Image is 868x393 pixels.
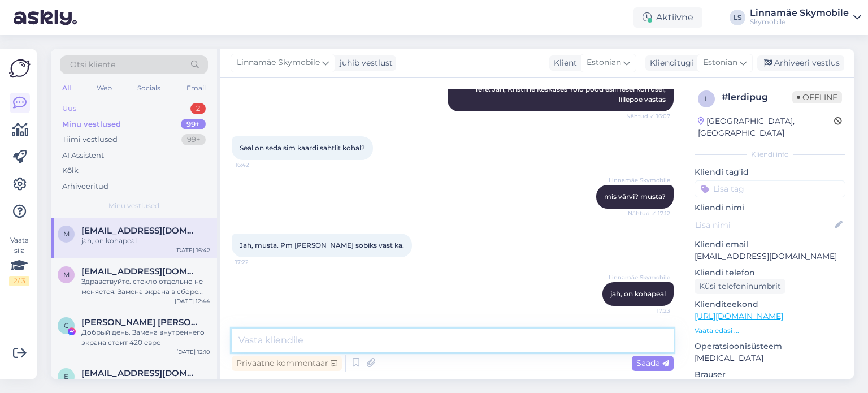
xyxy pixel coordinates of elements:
[64,321,69,330] span: С
[63,230,70,238] span: m
[626,112,670,120] span: Nähtud ✓ 16:07
[695,166,845,178] p: Kliendi tag'id
[176,348,210,356] div: [DATE] 12:10
[695,352,845,364] p: [MEDICAL_DATA]
[63,270,70,279] span: m
[750,8,849,18] div: Linnamäe Skymobile
[81,277,210,297] div: Здравствуйте. стекло отдельно не меняется. Замена экрана в сборе стоит 135 евро. Время ожидания з...
[62,119,121,130] div: Minu vestlused
[633,7,702,28] div: Aktiivne
[135,81,163,96] div: Socials
[695,267,845,279] p: Kliendi telefon
[628,306,670,315] span: 17:23
[609,176,670,184] span: Linnamäe Skymobile
[695,279,785,294] div: Küsi telefoninumbrit
[628,209,670,218] span: Nähtud ✓ 17:12
[698,115,834,139] div: [GEOGRAPHIC_DATA], [GEOGRAPHIC_DATA]
[62,134,118,145] div: Tiimi vestlused
[609,273,670,282] span: Linnamäe Skymobile
[9,276,29,286] div: 2 / 3
[695,251,845,262] p: [EMAIL_ADDRESS][DOMAIN_NAME]
[549,57,577,69] div: Klient
[695,219,832,231] input: Lisa nimi
[235,161,277,169] span: 16:42
[9,58,31,79] img: Askly Logo
[81,368,199,378] span: eve.sooneste@gmail.com
[240,241,404,249] span: Jah, musta. Pm [PERSON_NAME] sobiks vast ka.
[190,103,206,114] div: 2
[703,57,737,69] span: Estonian
[757,55,844,71] div: Arhiveeri vestlus
[94,81,114,96] div: Web
[610,290,666,298] span: jah, on kohapeal
[587,57,621,69] span: Estonian
[645,57,693,69] div: Klienditugi
[695,202,845,214] p: Kliendi nimi
[695,311,783,321] a: [URL][DOMAIN_NAME]
[695,299,845,310] p: Klienditeekond
[722,90,792,104] div: # lerdipug
[175,297,210,305] div: [DATE] 12:44
[237,57,320,69] span: Linnamäe Skymobile
[70,59,115,71] span: Otsi kliente
[235,258,277,266] span: 17:22
[9,235,29,286] div: Vaata siia
[750,18,849,27] div: Skymobile
[81,266,199,277] span: matthias.roomagi@gmail.com
[184,81,208,96] div: Email
[792,91,842,103] span: Offline
[695,239,845,251] p: Kliendi email
[62,165,79,176] div: Kõik
[181,134,206,145] div: 99+
[750,8,861,27] a: Linnamäe SkymobileSkymobile
[240,144,365,152] span: Seal on seda sim kaardi sahtlit kohal?
[62,150,104,161] div: AI Assistent
[636,358,669,368] span: Saada
[81,236,210,246] div: jah, on kohapeal
[730,10,745,25] div: LS
[705,94,709,103] span: l
[695,180,845,197] input: Lisa tag
[64,372,68,381] span: e
[695,149,845,159] div: Kliendi info
[695,369,845,381] p: Brauser
[695,340,845,352] p: Operatsioonisüsteem
[232,356,342,371] div: Privaatne kommentaar
[604,192,666,201] span: mis värvi? musta?
[695,326,845,336] p: Vaata edasi ...
[60,81,73,96] div: All
[108,201,159,211] span: Minu vestlused
[81,317,199,327] span: Светлана Светлана
[62,181,108,192] div: Arhiveeritud
[335,57,393,69] div: juhib vestlust
[175,246,210,254] div: [DATE] 16:42
[81,327,210,348] div: Добрый день. Замена внутреннего экрана стоит 420 евро
[81,226,199,236] span: markus.kasemaa@gmail.com
[181,119,206,130] div: 99+
[62,103,76,114] div: Uus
